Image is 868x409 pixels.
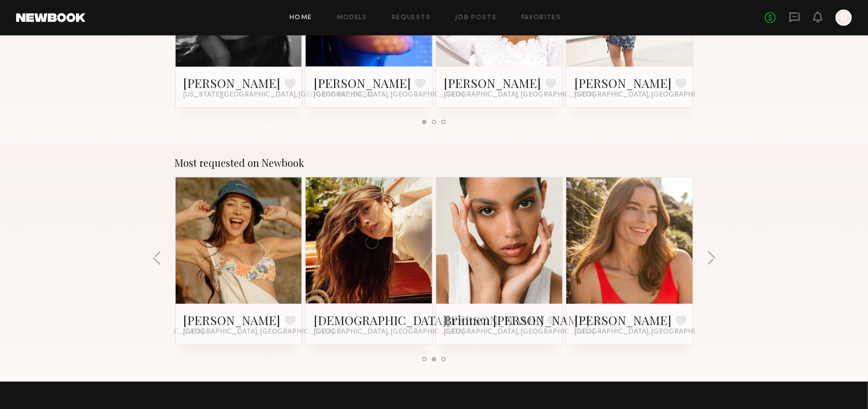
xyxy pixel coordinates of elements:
a: Favorites [521,15,561,21]
a: [PERSON_NAME] [444,75,542,91]
a: [PERSON_NAME] [184,312,281,328]
a: [PERSON_NAME] [574,75,672,91]
span: [GEOGRAPHIC_DATA], [GEOGRAPHIC_DATA] [444,328,595,336]
a: Home [290,15,312,21]
a: Models [337,15,367,21]
a: [PERSON_NAME] [314,75,411,91]
span: [GEOGRAPHIC_DATA], [GEOGRAPHIC_DATA] [574,328,725,336]
a: Requests [392,15,431,21]
span: [GEOGRAPHIC_DATA], [GEOGRAPHIC_DATA] [314,328,465,336]
span: [GEOGRAPHIC_DATA], [GEOGRAPHIC_DATA] [574,91,725,99]
a: Job Posts [455,15,497,21]
span: [GEOGRAPHIC_DATA], [GEOGRAPHIC_DATA] [184,328,335,336]
a: [PERSON_NAME] [184,75,281,91]
span: [GEOGRAPHIC_DATA], [GEOGRAPHIC_DATA] [444,91,595,99]
a: R [836,10,852,26]
a: [PERSON_NAME] [574,312,672,328]
a: [DEMOGRAPHIC_DATA][PERSON_NAME] [314,312,544,328]
div: Most requested on Newbook [175,157,693,169]
span: [US_STATE][GEOGRAPHIC_DATA], [GEOGRAPHIC_DATA] [184,91,373,99]
a: Brinnen [PERSON_NAME] [444,312,591,328]
span: [GEOGRAPHIC_DATA], [GEOGRAPHIC_DATA] [314,91,465,99]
